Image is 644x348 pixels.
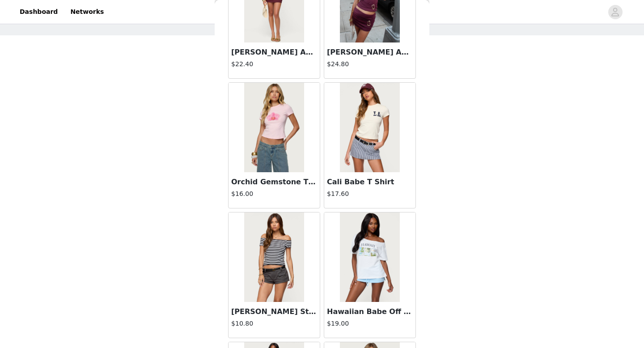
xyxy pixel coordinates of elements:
img: Cali Babe T Shirt [340,83,399,172]
h3: Orchid Gemstone T Shirt [231,177,317,187]
a: Networks [65,2,109,22]
img: Amanda Striped Off Shoulder Top [244,212,304,302]
div: avatar [611,5,619,19]
h4: $19.00 [327,319,413,328]
h3: [PERSON_NAME] Striped Off Shoulder Top [231,306,317,317]
h3: Cali Babe T Shirt [327,177,413,187]
h4: $22.40 [231,59,317,69]
img: Hawaiian Babe Off Shoulder T Shirt [340,212,399,302]
h3: [PERSON_NAME] Abstract Ring Off Shoulder Top [327,47,413,58]
h4: $17.60 [327,189,413,199]
h4: $24.80 [327,59,413,69]
h3: [PERSON_NAME] Abstract Ring Mini Skirt [231,47,317,58]
img: Orchid Gemstone T Shirt [244,83,304,172]
a: Dashboard [14,2,63,22]
h3: Hawaiian Babe Off Shoulder T Shirt [327,306,413,317]
h4: $16.00 [231,189,317,199]
h4: $10.80 [231,319,317,328]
